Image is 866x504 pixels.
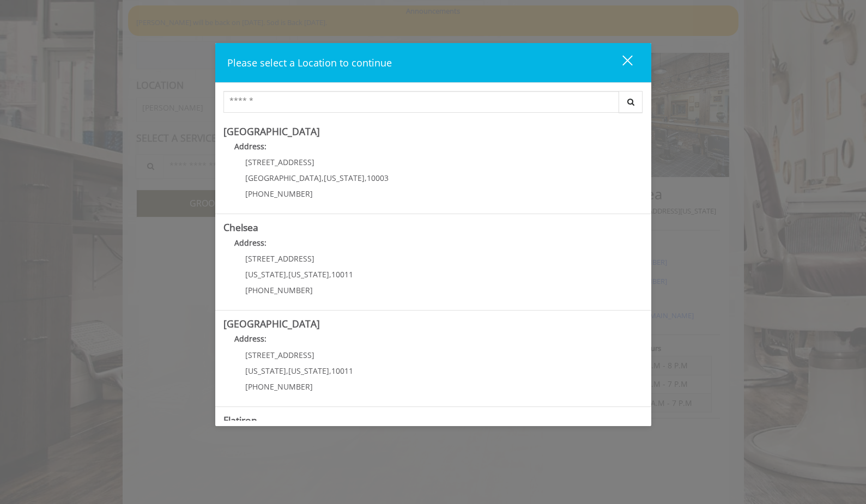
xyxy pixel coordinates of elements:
span: 10011 [331,366,353,376]
span: [STREET_ADDRESS] [245,253,314,264]
div: Center Select [223,91,643,118]
span: , [329,269,331,280]
b: [GEOGRAPHIC_DATA] [223,317,320,330]
span: , [286,269,288,280]
span: , [365,173,367,183]
span: [US_STATE] [245,366,286,376]
span: 10011 [331,269,353,280]
span: [PHONE_NUMBER] [245,285,313,295]
span: [US_STATE] [288,366,329,376]
input: Search Center [223,91,619,113]
span: Please select a Location to continue [227,56,392,69]
span: [STREET_ADDRESS] [245,157,314,167]
i: Search button [625,98,637,106]
b: Address: [234,333,267,344]
span: [US_STATE] [245,269,286,280]
b: Address: [234,141,267,151]
span: [PHONE_NUMBER] [245,381,313,392]
span: [PHONE_NUMBER] [245,189,313,199]
b: Address: [234,238,267,248]
span: , [322,173,324,183]
span: , [286,366,288,376]
span: [GEOGRAPHIC_DATA] [245,173,322,183]
div: close dialog [610,54,632,71]
b: Flatiron [223,414,257,427]
button: close dialog [602,51,639,74]
b: [GEOGRAPHIC_DATA] [223,125,320,138]
span: , [329,366,331,376]
span: 10003 [367,173,389,183]
span: [US_STATE] [288,269,329,280]
span: [US_STATE] [324,173,365,183]
b: Chelsea [223,221,258,234]
span: [STREET_ADDRESS] [245,350,314,360]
